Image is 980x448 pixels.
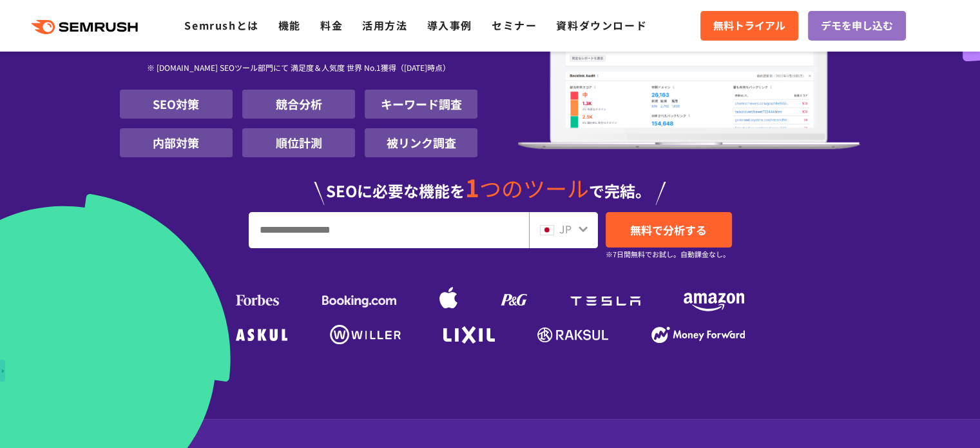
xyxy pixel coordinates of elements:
span: 無料で分析する [630,222,707,238]
a: 機能 [278,17,301,33]
li: 被リンク調査 [365,128,477,157]
span: つのツール [479,172,589,204]
div: ※ [DOMAIN_NAME] SEOツール部門にて 満足度＆人気度 世界 No.1獲得（[DATE]時点） [120,48,478,90]
span: 1 [465,170,479,204]
a: 料金 [320,17,343,33]
li: 内部対策 [120,128,233,157]
li: キーワード調査 [365,90,477,119]
small: ※7日間無料でお試し。自動課金なし。 [606,248,730,260]
li: 競合分析 [242,90,355,119]
input: URL、キーワードを入力してください [249,213,528,248]
a: Semrushとは [184,17,258,33]
a: 活用方法 [362,17,407,33]
span: JP [559,221,572,237]
a: セミナー [492,17,537,33]
span: 無料トライアル [713,17,785,34]
div: SEOに必要な機能を [120,162,861,205]
a: 無料で分析する [606,212,732,248]
span: デモを申し込む [821,17,893,34]
a: 導入事例 [427,17,472,33]
a: 資料ダウンロード [556,17,647,33]
a: デモを申し込む [808,11,906,41]
a: 無料トライアル [700,11,798,41]
li: SEO対策 [120,90,233,119]
span: で完結。 [589,179,651,202]
li: 順位計測 [242,128,355,157]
